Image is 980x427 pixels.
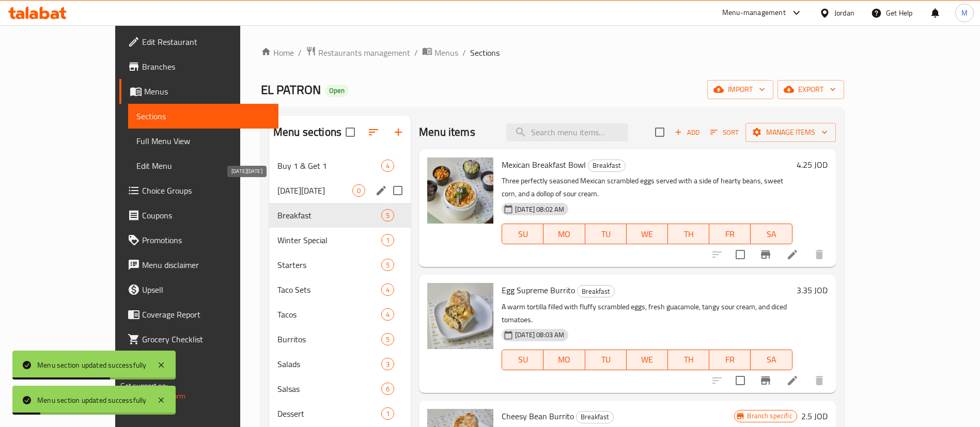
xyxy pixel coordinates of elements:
div: Tacos [277,308,381,321]
p: A warm tortilla filled with fluffy scrambled eggs, fresh guacamole, tangy sour cream, and diced t... [502,301,792,326]
div: items [381,358,394,370]
span: Coupons [142,209,271,222]
button: Sort [708,124,741,140]
span: Mexican Breakfast Bowl [502,157,586,172]
div: Winter Special1 [269,228,411,252]
span: Sort [710,126,739,138]
button: edit [374,183,389,198]
div: Menu section updated successfully [37,394,147,406]
span: 5 [382,211,394,220]
nav: breadcrumb [261,46,844,59]
span: Menus [144,85,271,98]
li: / [462,46,466,59]
a: Grocery Checklist [119,327,279,352]
span: Dessert [277,407,381,420]
div: Starters5 [269,252,411,277]
span: Branches [142,60,271,73]
span: Full Menu View [136,135,271,147]
span: 1 [382,409,394,419]
div: Tacos4 [269,302,411,327]
span: Add item [671,124,704,140]
a: Coverage Report [119,302,279,327]
button: Add section [386,120,411,145]
a: Menus [119,79,279,104]
a: Sections [128,104,279,129]
span: Select to update [729,370,751,391]
span: Sort items [704,124,745,140]
img: Egg Supreme Burrito [427,283,493,349]
button: TH [668,350,709,370]
img: Mexican Breakfast Bowl [427,157,493,224]
a: Edit menu item [786,248,799,261]
div: items [381,283,394,296]
span: SU [506,227,539,242]
a: Edit Restaurant [119,29,279,54]
span: Menus [434,46,458,59]
span: Breakfast [578,286,614,297]
span: TU [589,352,623,367]
span: Winter Special [277,234,381,246]
div: items [381,407,394,420]
button: delete [807,368,832,393]
span: Upsell [142,283,271,296]
div: items [381,209,394,222]
div: Dessert1 [269,401,411,426]
span: Starters [277,259,381,271]
span: SU [506,352,539,367]
span: MO [548,227,581,242]
a: Edit Menu [128,153,279,178]
input: search [506,123,628,141]
a: Coupons [119,203,279,228]
span: 0 [353,186,365,196]
div: Salsas6 [269,376,411,401]
span: WE [631,352,664,367]
button: SU [502,224,543,244]
span: Sort sections [361,120,386,145]
button: MO [543,224,585,244]
li: / [298,46,302,59]
span: Choice Groups [142,184,271,197]
span: Edit Restaurant [142,36,271,48]
span: Open [325,86,349,95]
button: Add [671,124,704,140]
span: MO [548,352,581,367]
span: FR [713,352,746,367]
span: 3 [382,359,394,369]
div: Buy 1 & Get 14 [269,153,411,178]
button: Manage items [745,123,836,142]
span: FR [713,227,746,242]
span: SA [755,352,788,367]
button: MO [543,350,585,370]
div: Menu section updated successfully [37,359,147,371]
div: items [381,333,394,345]
span: Restaurants management [318,46,410,59]
span: TH [672,352,705,367]
span: Promotions [142,234,271,246]
h2: Menu sections [273,124,341,140]
span: [DATE] 08:03 AM [511,330,568,340]
a: Edit menu item [786,374,799,387]
span: Sections [470,46,500,59]
p: Three perfectly seasoned Mexican scrambled eggs served with a side of hearty beans, sweet corn, a... [502,175,792,200]
span: Select section [649,121,671,143]
span: Egg Supreme Burrito [502,282,575,298]
span: M [961,7,968,19]
a: Upsell [119,277,279,302]
button: TU [585,350,627,370]
a: Menus [422,46,458,59]
button: import [707,80,773,99]
span: SA [755,227,788,242]
div: Breakfast [588,160,626,172]
span: Cheesy Bean Burrito [502,408,574,424]
span: Burritos [277,333,381,345]
div: items [381,259,394,271]
a: Restaurants management [306,46,410,59]
button: TU [585,224,627,244]
span: Edit Menu [136,160,271,172]
h6: 3.35 JOD [797,283,828,297]
div: items [381,160,394,172]
button: SA [751,350,792,370]
span: Breakfast [577,411,613,423]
